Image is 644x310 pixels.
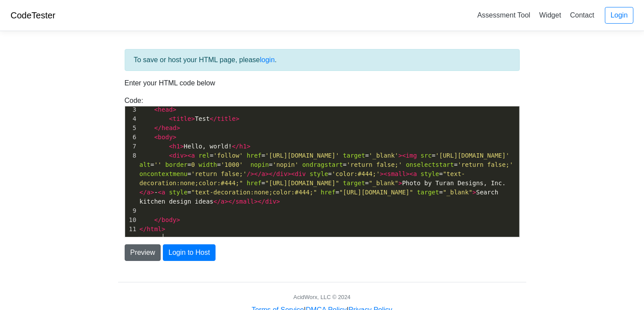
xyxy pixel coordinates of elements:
[125,123,138,133] div: 5
[247,180,262,187] span: href
[247,152,262,159] span: href
[162,216,176,223] span: body
[140,152,517,205] span: = = = = = = = = = = = = = = = Photo by Turan Designs, Inc. - = = = Search kitchen design ideas
[191,115,195,122] span: >
[140,115,240,122] span: Test
[169,115,173,122] span: <
[151,189,154,196] span: >
[125,114,138,123] div: 4
[250,161,269,168] span: nopin
[265,180,339,187] span: "[URL][DOMAIN_NAME]"
[210,115,217,122] span: </
[173,143,180,150] span: h1
[254,198,265,205] span: ></
[125,151,138,160] div: 8
[399,180,402,187] span: >
[435,152,510,159] span: '[URL][DOMAIN_NAME]'
[293,293,350,301] div: AcidWorx, LLC © 2024
[169,152,173,159] span: <
[154,106,158,113] span: <
[158,106,173,113] span: head
[191,161,195,168] span: 0
[343,152,365,159] span: target
[147,225,162,232] span: html
[309,170,328,177] span: style
[421,152,432,159] span: src
[224,198,235,205] span: ></
[265,152,339,159] span: '[URL][DOMAIN_NAME]'
[163,244,216,261] button: Login to Host
[406,161,454,168] span: onselectstart
[343,180,365,187] span: target
[321,189,336,196] span: href
[213,198,221,205] span: </
[169,143,173,150] span: <
[198,161,217,168] span: width
[260,56,275,63] a: login
[302,161,343,168] span: ondragstart
[184,152,191,159] span: ><
[158,189,162,196] span: <
[369,180,398,187] span: "_blank"
[125,244,161,261] button: Preview
[472,189,476,196] span: >
[443,189,472,196] span: "_blank"
[273,161,299,168] span: 'nopin'
[213,152,243,159] span: 'follow'
[165,161,188,168] span: border
[232,143,239,150] span: </
[406,152,417,159] span: img
[191,189,317,196] span: "text-decoration:none;color:#444;"
[406,170,413,177] span: ><
[125,105,138,114] div: 3
[176,216,180,223] span: >
[125,133,138,142] div: 6
[125,49,520,71] div: To save or host your HTML page, please .
[217,115,236,122] span: title
[180,143,183,150] span: >
[369,152,398,159] span: '_blank'
[265,198,276,205] span: div
[169,189,187,196] span: style
[176,124,180,131] span: >
[387,170,406,177] span: small
[154,161,162,168] span: ''
[236,198,254,205] span: small
[458,161,513,168] span: 'return false;'
[162,225,165,232] span: >
[421,170,439,177] span: style
[265,170,276,177] span: ></
[125,142,138,151] div: 7
[347,161,402,168] span: 'return false;'
[536,8,565,22] a: Widget
[221,198,224,205] span: a
[154,134,158,141] span: <
[125,206,138,215] div: 9
[605,7,633,24] a: Login
[173,115,191,122] span: title
[118,95,526,237] div: Code:
[295,170,306,177] span: div
[154,124,162,131] span: </
[288,170,295,177] span: ><
[158,134,173,141] span: body
[191,152,195,159] span: a
[154,216,162,223] span: </
[198,152,209,159] span: rel
[417,189,439,196] span: target
[221,161,243,168] span: '1000'
[567,8,598,22] a: Contact
[140,225,147,232] span: </
[339,189,414,196] span: "[URL][DOMAIN_NAME]"
[125,215,138,225] div: 10
[236,115,239,122] span: >
[191,170,247,177] span: 'return false;'
[173,134,176,141] span: >
[380,170,387,177] span: ><
[162,124,176,131] span: head
[276,170,287,177] span: div
[474,8,534,22] a: Assessment Tool
[125,78,520,88] p: Enter your HTML code below
[413,170,417,177] span: a
[399,152,406,159] span: ><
